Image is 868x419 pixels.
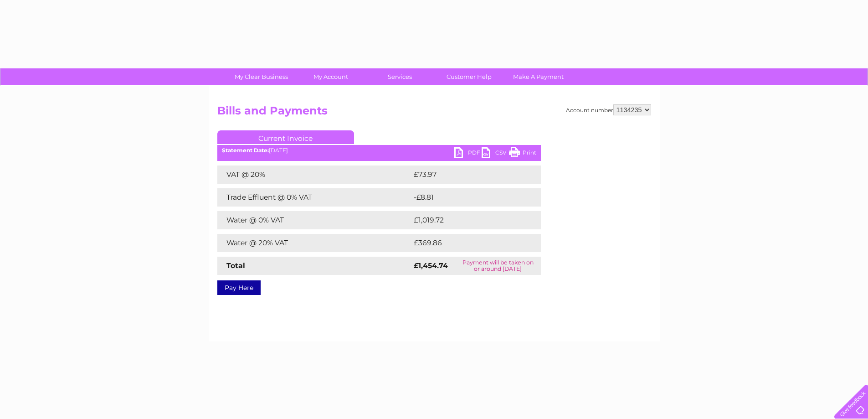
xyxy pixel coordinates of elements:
td: £369.86 [411,234,525,252]
strong: £1,454.74 [414,261,448,270]
td: Water @ 0% VAT [217,211,411,229]
h2: Bills and Payments [217,104,651,122]
a: Make A Payment [501,68,576,85]
a: Pay Here [217,280,261,295]
a: Customer Help [431,68,507,85]
a: PDF [454,147,482,160]
a: CSV [482,147,509,160]
td: Trade Effluent @ 0% VAT [217,188,411,207]
a: Current Invoice [217,130,354,144]
td: -£8.81 [411,188,521,207]
td: Water @ 20% VAT [217,234,411,252]
td: VAT @ 20% [217,166,411,184]
div: Account number [566,104,651,115]
a: Services [362,68,437,85]
a: Print [509,147,536,160]
td: £1,019.72 [411,211,526,229]
td: £73.97 [411,166,522,184]
strong: Total [226,261,245,270]
a: My Account [293,68,368,85]
a: My Clear Business [224,68,299,85]
td: Payment will be taken on or around [DATE] [455,257,541,275]
div: [DATE] [217,147,541,154]
b: Statement Date: [222,147,269,154]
